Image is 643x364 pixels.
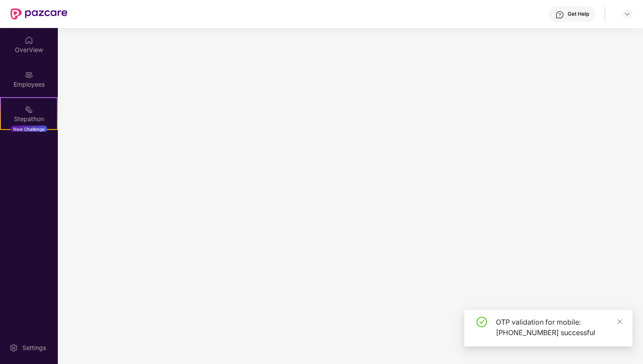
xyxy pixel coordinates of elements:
[624,10,631,17] img: svg+xml;base64,PHN2ZyBpZD0iRHJvcGRvd24tMzJ4MzIiIHhtbG5zPSJodHRwOi8vd3d3LnczLm9yZy8yMDAwL3N2ZyIgd2...
[20,343,49,352] div: Settings
[11,8,67,20] img: New Pazcare Logo
[496,317,622,338] div: OTP validation for mobile: [PHONE_NUMBER] successful
[11,126,47,133] div: New Challenge
[617,318,623,325] span: close
[477,317,487,327] span: check-circle
[568,10,589,17] div: Get Help
[25,105,33,114] img: svg+xml;base64,PHN2ZyB4bWxucz0iaHR0cDovL3d3dy53My5vcmcvMjAwMC9zdmciIHdpZHRoPSIyMSIgaGVpZ2h0PSIyMC...
[9,343,18,352] img: svg+xml;base64,PHN2ZyBpZD0iU2V0dGluZy0yMHgyMCIgeG1sbnM9Imh0dHA6Ly93d3cudzMub3JnLzIwMDAvc3ZnIiB3aW...
[1,115,57,123] div: Stepathon
[25,36,33,45] img: svg+xml;base64,PHN2ZyBpZD0iSG9tZSIgeG1sbnM9Imh0dHA6Ly93d3cudzMub3JnLzIwMDAvc3ZnIiB3aWR0aD0iMjAiIG...
[25,70,33,79] img: svg+xml;base64,PHN2ZyBpZD0iRW1wbG95ZWVzIiB4bWxucz0iaHR0cDovL3d3dy53My5vcmcvMjAwMC9zdmciIHdpZHRoPS...
[555,10,564,19] img: svg+xml;base64,PHN2ZyBpZD0iSGVscC0zMngzMiIgeG1sbnM9Imh0dHA6Ly93d3cudzMub3JnLzIwMDAvc3ZnIiB3aWR0aD...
